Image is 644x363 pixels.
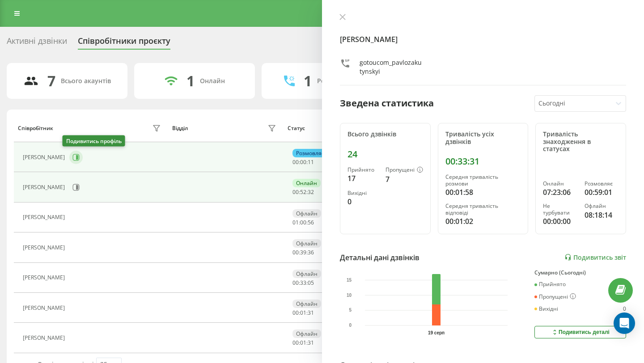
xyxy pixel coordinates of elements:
span: 00 [292,249,299,256]
span: 33 [300,279,306,287]
div: [PERSON_NAME] [23,245,67,251]
div: : : [292,280,314,286]
div: 00:59:01 [585,187,619,198]
div: Пропущені [534,293,576,300]
div: Всього акаунтів [61,77,111,85]
span: 31 [308,309,314,317]
div: [PERSON_NAME] [23,305,67,311]
div: Вихідні [534,306,558,312]
div: Пропущені [386,167,423,174]
div: Розмовляє [292,149,328,157]
div: 1 [186,72,195,89]
div: [PERSON_NAME] [23,274,67,281]
div: Тривалість усіх дзвінків [445,131,521,146]
div: 07:23:06 [543,187,577,198]
div: Детальні дані дзвінків [340,252,419,263]
button: Подивитись деталі [534,326,626,338]
div: [PERSON_NAME] [23,154,67,160]
div: 24 [347,149,423,160]
div: Співробітники проєкту [78,36,170,50]
div: 00:01:02 [445,216,521,227]
div: Прийнято [534,281,566,287]
div: Прийнято [347,167,378,173]
span: 00 [292,309,299,317]
div: 7 [386,174,423,185]
span: 00 [300,219,306,226]
div: Тривалість знаходження в статусах [543,131,619,153]
div: Співробітник [18,125,53,131]
div: Онлайн [200,77,225,85]
span: 01 [300,309,306,317]
div: 08:18:14 [585,210,619,220]
span: 00 [292,188,299,196]
div: : : [292,219,314,226]
span: 56 [308,219,314,226]
div: Офлайн [292,300,321,308]
div: [PERSON_NAME] [23,335,67,341]
text: 15 [347,278,352,283]
div: Розмовляють [317,77,360,85]
span: 00 [292,339,299,346]
text: 19 серп [428,330,445,335]
div: 0 [347,196,378,207]
div: Середня тривалість відповіді [445,203,521,216]
div: : : [292,249,314,256]
div: Офлайн [585,203,619,209]
span: 01 [300,339,306,346]
div: Середня тривалість розмови [445,174,521,187]
span: 52 [300,188,306,196]
div: : : [292,189,314,195]
span: 00 [292,158,299,166]
a: Подивитись звіт [564,253,626,261]
div: Офлайн [292,209,321,218]
div: Офлайн [292,270,321,278]
div: 0 [623,306,626,312]
div: Open Intercom Messenger [614,312,635,334]
text: 0 [349,323,352,328]
div: Відділ [172,125,188,131]
div: 7 [47,72,55,89]
div: 00:00:00 [543,216,577,227]
text: 10 [347,292,352,297]
div: Подивитись профіль [63,135,125,147]
div: Активні дзвінки [7,36,67,50]
div: Статус [288,125,305,131]
div: 00:01:58 [445,187,521,198]
div: Подивитись деталі [551,329,610,336]
div: Розмовляє [585,181,619,187]
div: [PERSON_NAME] [23,184,67,190]
div: Онлайн [292,179,321,187]
div: : : [292,159,314,165]
span: 31 [308,339,314,346]
div: Всього дзвінків [347,131,423,138]
div: [PERSON_NAME] [23,214,67,220]
span: 32 [308,188,314,196]
div: Офлайн [292,329,321,338]
div: 1 [304,72,312,89]
div: Не турбувати [543,203,577,216]
span: 36 [308,249,314,256]
span: 00 [300,158,306,166]
div: Онлайн [543,181,577,187]
div: 17 [347,173,378,184]
div: Сумарно (Сьогодні) [534,270,626,276]
span: 11 [308,158,314,166]
div: Офлайн [292,239,321,248]
span: 05 [308,279,314,287]
text: 5 [349,308,352,312]
div: 00:33:31 [445,156,521,167]
div: Вихідні [347,190,378,196]
span: 01 [292,219,299,226]
div: Зведена статистика [340,97,434,110]
div: : : [292,340,314,346]
span: 00 [292,279,299,287]
h4: [PERSON_NAME] [340,34,626,45]
div: gotoucom_pavlozakutynskyi [360,58,424,76]
span: 39 [300,249,306,256]
div: : : [292,310,314,316]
